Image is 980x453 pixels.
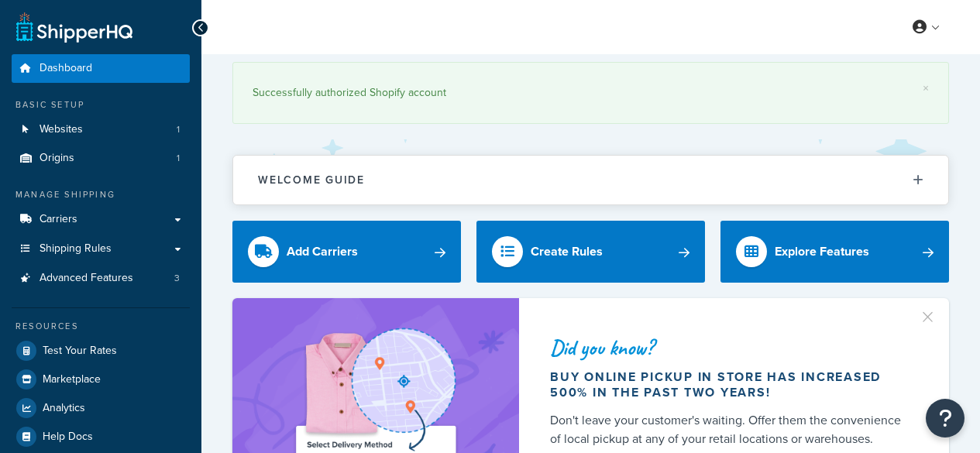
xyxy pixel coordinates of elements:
a: Dashboard [12,54,190,83]
span: 1 [177,152,180,165]
a: Help Docs [12,423,190,451]
li: Advanced Features [12,264,190,293]
a: Carriers [12,205,190,234]
span: Origins [40,152,74,165]
span: 3 [174,272,180,285]
a: Create Rules [476,221,705,283]
a: × [923,82,929,94]
div: Add Carriers [287,241,358,263]
a: Add Carriers [232,221,461,283]
a: Advanced Features3 [12,264,190,293]
a: Analytics [12,394,190,422]
a: Websites1 [12,115,190,144]
span: Websites [40,123,83,136]
span: 1 [177,123,180,136]
div: Successfully authorized Shopify account [253,82,929,104]
div: Buy online pickup in store has increased 500% in the past two years! [550,369,912,400]
span: Advanced Features [40,272,133,285]
div: Explore Features [775,241,869,263]
span: Shipping Rules [40,242,112,256]
button: Welcome Guide [233,156,948,204]
span: Marketplace [43,373,101,386]
a: Explore Features [720,221,949,283]
li: Origins [12,144,190,173]
div: Manage Shipping [12,188,190,201]
span: Carriers [40,213,77,226]
span: Analytics [43,402,85,415]
span: Dashboard [40,62,92,75]
button: Open Resource Center [926,399,965,438]
div: Don't leave your customer's waiting. Offer them the convenience of local pickup at any of your re... [550,411,912,448]
a: Marketplace [12,365,190,393]
h2: Welcome Guide [258,174,365,186]
a: Origins1 [12,144,190,173]
span: Test Your Rates [43,345,117,358]
a: Test Your Rates [12,337,190,365]
div: Did you know? [550,337,912,359]
div: Resources [12,320,190,333]
span: Help Docs [43,431,93,444]
div: Create Rules [531,241,603,263]
div: Basic Setup [12,98,190,112]
li: Websites [12,115,190,144]
a: Shipping Rules [12,235,190,263]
